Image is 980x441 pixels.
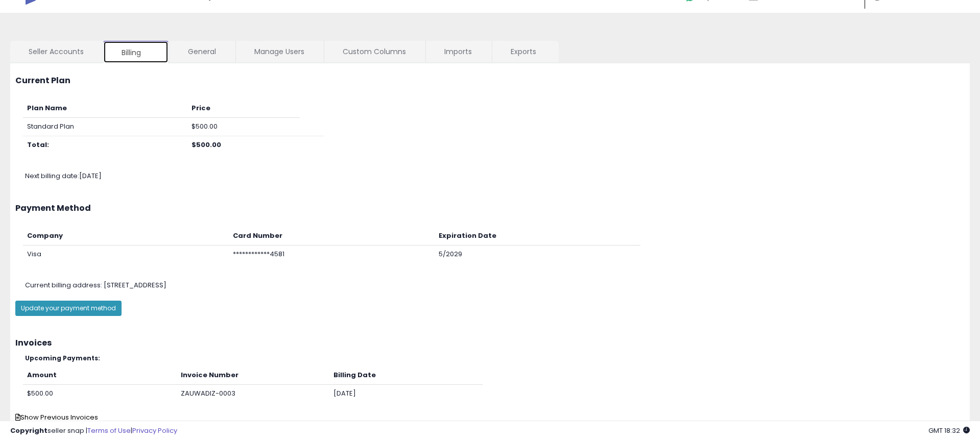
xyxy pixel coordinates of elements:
a: Terms of Use [87,426,131,435]
h3: Payment Method [15,204,965,213]
a: Exports [492,41,558,62]
a: Billing [103,41,169,63]
th: Expiration Date [435,227,640,245]
td: $500.00 [187,118,300,136]
h3: Invoices [15,338,965,348]
span: Current billing address: [25,280,102,290]
a: Privacy Policy [132,426,177,435]
th: Price [187,100,300,117]
strong: Copyright [10,426,47,435]
th: Invoice Number [177,366,329,384]
a: Seller Accounts [10,41,102,62]
td: 5/2029 [435,245,640,263]
button: Update your payment method [15,301,122,316]
span: Show Previous Invoices [15,412,98,422]
b: $500.00 [192,140,221,150]
h5: Upcoming Payments: [25,355,965,361]
div: seller snap | | [10,426,177,436]
th: Billing Date [329,366,482,384]
a: Imports [426,41,491,62]
a: Manage Users [236,41,323,62]
a: General [170,41,234,62]
th: Amount [23,366,177,384]
th: Card Number [229,227,435,245]
th: Plan Name [23,100,187,117]
h3: Current Plan [15,76,965,85]
td: [DATE] [329,384,482,402]
td: Visa [23,245,229,263]
span: 2025-09-9 18:32 GMT [928,426,970,435]
td: ZAUWADIZ-0003 [177,384,329,402]
th: Company [23,227,229,245]
td: $500.00 [23,384,177,402]
b: Total: [27,140,49,150]
a: Custom Columns [324,41,424,62]
td: Standard Plan [23,118,187,136]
